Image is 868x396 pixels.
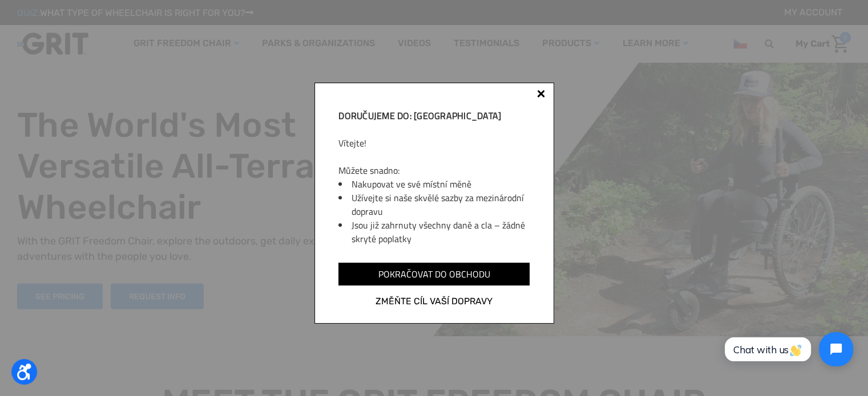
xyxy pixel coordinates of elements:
[338,109,529,123] h2: Doručujeme do: [GEOGRAPHIC_DATA]
[352,191,529,218] li: Užívejte si naše skvělé sazby za mezinárodní dopravu
[338,263,529,285] input: Pokračovat do obchodu
[352,218,529,246] li: Jsou již zahrnuty všechny daně a cla – žádné skryté poplatky
[712,322,863,376] iframe: Tidio Chat
[352,177,529,191] li: Nakupovat ve své místní měně
[338,164,529,177] p: Můžete snadno:
[189,47,251,58] span: Phone Number
[338,136,529,150] p: Vítejte!
[338,294,529,309] a: Změňte cíl vaší dopravy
